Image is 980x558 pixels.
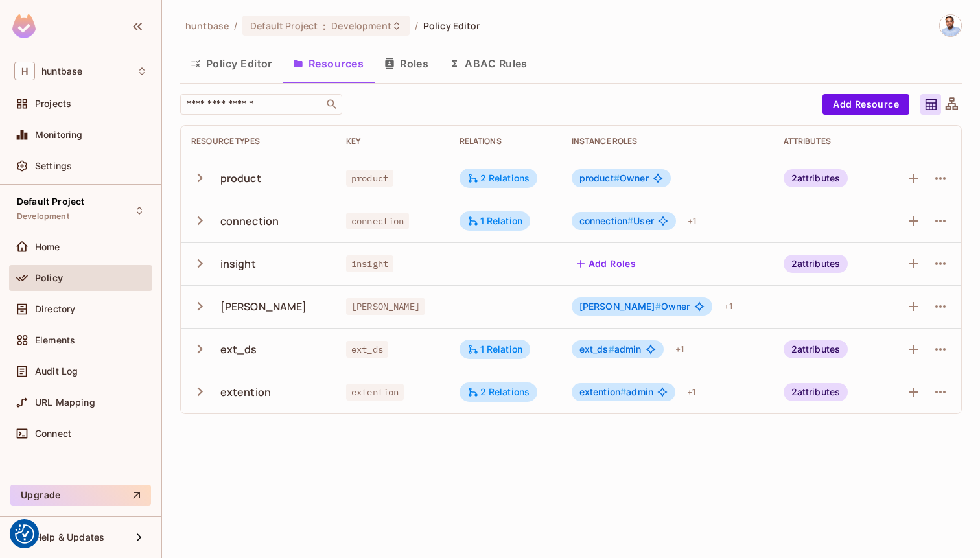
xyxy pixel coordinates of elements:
span: insight [346,255,393,272]
span: # [609,343,614,355]
span: Owner [579,301,690,312]
span: # [655,301,661,312]
div: + 1 [682,382,701,402]
li: / [415,19,418,32]
div: + 1 [670,339,689,360]
span: [PERSON_NAME] [346,298,425,315]
div: ext_ds [220,342,257,356]
div: Attributes [784,136,873,146]
span: Development [331,19,391,32]
span: Help & Updates [35,532,104,542]
span: User [579,216,654,226]
span: admin [579,387,653,397]
span: Directory [35,304,75,314]
button: Policy Editor [180,47,283,80]
span: ext_ds [579,343,614,355]
span: Home [35,242,60,252]
button: Consent Preferences [15,524,34,544]
div: Key [346,136,439,146]
div: Instance roles [572,136,763,146]
span: Default Project [17,196,84,207]
div: product [220,171,261,185]
div: [PERSON_NAME] [220,299,307,314]
div: connection [220,214,279,228]
div: + 1 [682,211,701,231]
span: extention [579,386,627,397]
span: Default Project [250,19,318,32]
div: + 1 [719,296,738,317]
span: H [14,62,35,80]
span: connection [579,215,634,226]
span: Settings [35,161,72,171]
div: insight [220,257,256,271]
img: Ravindra Bangrawa [940,15,961,36]
span: Development [17,211,69,222]
span: Audit Log [35,366,78,377]
span: product [579,172,620,183]
button: ABAC Rules [439,47,538,80]
span: URL Mapping [35,397,95,408]
div: Relations [460,136,551,146]
div: 2 attributes [784,340,848,358]
button: Roles [374,47,439,80]
li: / [234,19,237,32]
div: extention [220,385,271,399]
span: : [322,21,327,31]
div: 1 Relation [467,343,523,355]
span: Policy [35,273,63,283]
div: 1 Relation [467,215,523,227]
span: Monitoring [35,130,83,140]
div: Resource Types [191,136,325,146]
span: # [627,215,633,226]
button: Add Roles [572,253,642,274]
img: Revisit consent button [15,524,34,544]
span: Workspace: huntbase [41,66,82,76]
button: Add Resource [822,94,909,115]
span: ext_ds [346,341,388,358]
span: Policy Editor [423,19,480,32]
div: 2 attributes [784,383,848,401]
div: 2 Relations [467,386,530,398]
span: [PERSON_NAME] [579,301,661,312]
span: product [346,170,393,187]
span: extention [346,384,404,401]
img: SReyMgAAAABJRU5ErkJggg== [12,14,36,38]
span: admin [579,344,642,355]
span: Owner [579,173,649,183]
span: # [614,172,620,183]
span: connection [346,213,410,229]
div: 2 attributes [784,169,848,187]
div: 2 Relations [467,172,530,184]
div: 2 attributes [784,255,848,273]
button: Upgrade [10,485,151,506]
span: the active workspace [185,19,229,32]
span: # [620,386,626,397]
button: Resources [283,47,374,80]
span: Elements [35,335,75,345]
span: Connect [35,428,71,439]
span: Projects [35,99,71,109]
